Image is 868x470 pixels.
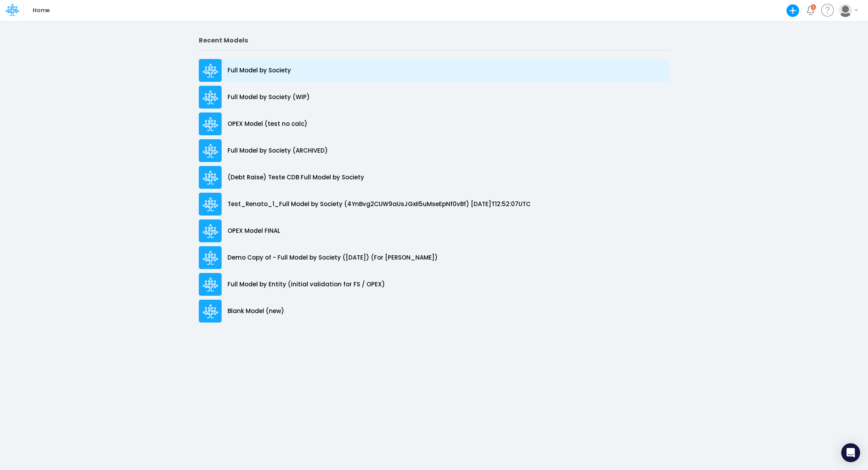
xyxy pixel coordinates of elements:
[199,84,669,111] a: Full Model by Society (WIP)
[199,244,669,271] a: Demo Copy of - Full Model by Society ([DATE]) (For [PERSON_NAME])
[806,6,815,15] a: Notifications
[199,191,669,217] a: Test_Renato_1_Full Model by Society (4YnBvg2CUW9aUsJGxII5uMseEpNf0vBf) [DATE]T12:52:07UTC
[228,307,284,316] p: Blank Model (new)
[841,443,860,462] div: Open Intercom Messenger
[228,66,291,75] p: Full Model by Society
[812,5,814,9] div: 3 unread items
[33,6,50,15] p: Home
[228,120,307,129] p: OPEX Model (test no calc)
[228,227,280,236] p: OPEX Model FINAL
[199,298,669,324] a: Blank Model (new)
[228,253,438,262] p: Demo Copy of - Full Model by Society ([DATE]) (For [PERSON_NAME])
[199,37,669,44] h2: Recent Models
[228,200,531,209] p: Test_Renato_1_Full Model by Society (4YnBvg2CUW9aUsJGxII5uMseEpNf0vBf) [DATE]T12:52:07UTC
[228,146,328,155] p: Full Model by Society (ARCHIVED)
[199,57,669,84] a: Full Model by Society
[199,111,669,137] a: OPEX Model (test no calc)
[199,271,669,298] a: Full Model by Entity (initial validation for FS / OPEX)
[228,93,310,102] p: Full Model by Society (WIP)
[228,280,385,289] p: Full Model by Entity (initial validation for FS / OPEX)
[199,164,669,191] a: (Debt Raise) Teste CDB Full Model by Society
[228,173,364,182] p: (Debt Raise) Teste CDB Full Model by Society
[199,137,669,164] a: Full Model by Society (ARCHIVED)
[199,217,669,244] a: OPEX Model FINAL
